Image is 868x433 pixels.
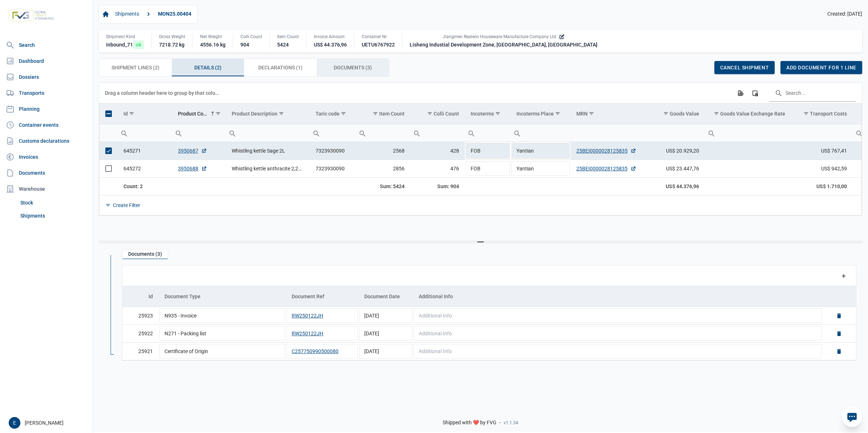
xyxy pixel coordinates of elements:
div: Colli Count [434,111,459,117]
span: Show filter options for column 'Transport Costs' [803,111,809,116]
div: Item Count [277,34,299,40]
div: Search box [705,124,718,142]
button: RW250122JH [292,330,323,337]
td: Column Incoterms Place [511,104,570,124]
button: E [9,417,20,429]
input: Filter cell [172,124,226,142]
div: Document Ref [292,294,324,299]
span: Show filter options for column 'Incoterms' [495,111,500,116]
td: N271 - Packing list [159,325,286,343]
span: - [499,420,501,426]
span: Declarations (1) [258,63,303,72]
a: 25BEI0000028125835 [576,147,636,154]
div: 7218.72 kg [159,41,185,48]
td: 476 [410,159,465,177]
td: 428 [410,142,465,160]
span: [DATE] [364,348,379,354]
div: Shipment Kind [106,34,144,40]
div: Colli Count Sum: 904 [416,183,459,190]
div: Search box [172,124,185,142]
td: FOB [465,142,511,160]
a: Delete [836,348,842,355]
div: Taric code [316,111,340,117]
div: Data grid toolbar [128,266,850,286]
span: Show filter options for column 'Incoterms Place' [555,111,560,116]
td: Column MRN [571,104,643,124]
td: Column Goods Value Exchange Rate [705,104,791,124]
input: Filter cell [356,124,410,142]
div: Select all [105,110,112,117]
div: Lisheng Industial Development Zone, [GEOGRAPHIC_DATA], [GEOGRAPHIC_DATA] [410,41,597,48]
td: Column Id [118,104,172,124]
span: [DATE] [364,331,379,336]
a: 3950688 [178,165,207,172]
span: Show filter options for column 'Product Description' [279,111,284,116]
div: Documents (3) [122,250,168,259]
span: Created: [DATE] [827,11,862,17]
div: Goods Value [670,111,699,117]
span: [DATE] [364,313,379,319]
button: RW250122JH [292,312,323,319]
td: Column Id [122,286,159,307]
td: Filter cell [226,124,310,142]
span: Show filter options for column 'Colli Count' [427,111,433,116]
div: US$ 44.376,96 [314,41,347,48]
td: Column Additional Info [413,286,822,307]
a: 3950687 [178,147,207,154]
td: Whistling kettle Sage 2L [226,142,310,160]
td: Column Incoterms [465,104,511,124]
a: Dashboard [3,54,90,68]
span: Details (2) [194,63,222,72]
input: Filter cell [410,124,465,142]
span: Show filter options for column 'Goods Value Exchange Rate' [714,111,719,116]
div: 645272 [123,165,166,172]
div: Invoice Amount [314,34,347,40]
a: Transports [3,86,90,100]
td: 25923 [122,307,159,325]
div: Select row [105,165,112,172]
a: Shipments [112,8,142,20]
td: Column Transport Costs [791,104,853,124]
td: Filter cell [705,124,791,142]
div: Goods Value US$ 44.376,96 [649,183,699,190]
div: 4556.16 kg [200,41,226,48]
td: Whistling kettle anthracite 2,20L [226,159,310,177]
a: Container events [3,118,90,132]
div: Colli Count [240,34,262,40]
input: Filter cell [643,124,705,142]
a: 25BEI0000028125835 [576,165,636,172]
td: Yantian [511,142,570,160]
div: Create Filter [113,202,140,209]
span: Show filter options for column 'Goods Value' [663,111,669,116]
input: Filter cell [465,124,511,142]
td: Filter cell [791,124,853,142]
div: UETU6767922 [362,41,395,48]
td: Filter cell [118,124,172,142]
td: 2856 [356,159,410,177]
div: 645271 [123,147,166,154]
div: Item Count [379,111,405,117]
div: Search box [356,124,369,142]
a: Shipments [17,209,90,222]
td: Column Product Code [172,104,226,124]
div: Warehouse [3,182,90,196]
span: Shipment Lines (2) [111,63,159,72]
span: Jiangmen Realwin Houseware Manufacture Company Ltd [443,34,556,40]
td: Certificate of Origin [159,343,286,360]
td: Column Goods Value [643,104,705,124]
div: Incoterms Place [516,111,554,117]
input: Filter cell [310,124,356,142]
span: Show filter options for column 'Item Count' [373,111,378,116]
div: Add a row [837,269,850,282]
div: 5424 [277,41,299,48]
div: Data grid with 2 rows and 22 columns [99,83,862,215]
span: Show filter options for column 'Id' [129,111,134,116]
img: FVG - Global freight forwarding [6,5,57,25]
div: Gross Weight [159,34,185,40]
div: Transport Costs US$ 1.710,00 [797,183,847,190]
